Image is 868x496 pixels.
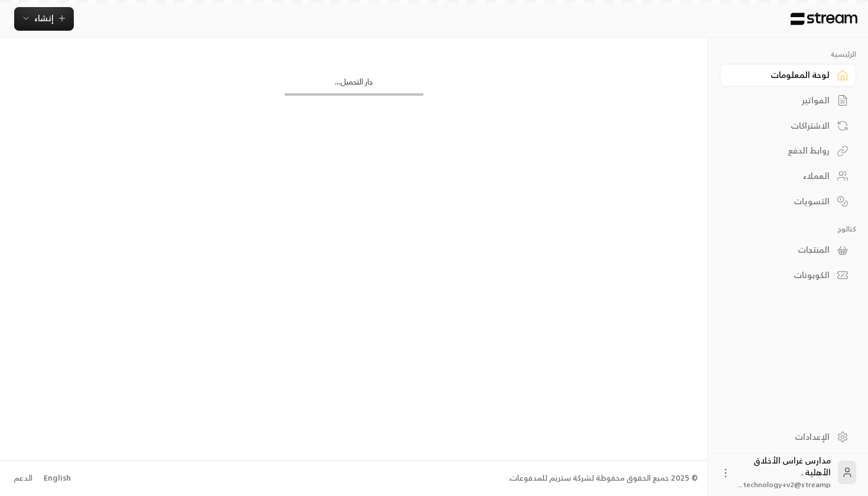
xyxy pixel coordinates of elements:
a: التسويات [720,190,856,213]
div: روابط الدفع [735,145,830,156]
a: الدعم [9,468,36,489]
p: كتالوج [720,224,856,234]
button: إنشاء [14,7,74,31]
a: العملاء [720,165,856,188]
img: Logo [789,12,859,25]
div: العملاء [735,170,830,182]
div: الكوبونات [735,269,830,281]
p: الرئيسية [720,50,856,59]
a: لوحة المعلومات [720,64,856,87]
a: الفواتير [720,89,856,112]
a: روابط الدفع [720,139,856,162]
div: التسويات [735,195,830,207]
span: إنشاء [34,11,54,25]
div: جار التحميل... [285,76,423,93]
a: الإعدادات [720,425,856,448]
div: مدارس غراس الأخلاق الأهلية . [739,455,831,490]
div: © 2025 جميع الحقوق محفوظة لشركة ستريم للمدفوعات. [508,472,698,484]
span: technology+v2@streamp... [739,478,831,491]
div: لوحة المعلومات [735,69,830,81]
div: الاشتراكات [735,120,830,132]
a: الاشتراكات [720,114,856,137]
div: English [44,472,71,484]
div: المنتجات [735,244,830,256]
a: الكوبونات [720,264,856,287]
a: المنتجات [720,239,856,262]
div: الإعدادات [735,431,830,443]
div: الفواتير [735,94,830,106]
